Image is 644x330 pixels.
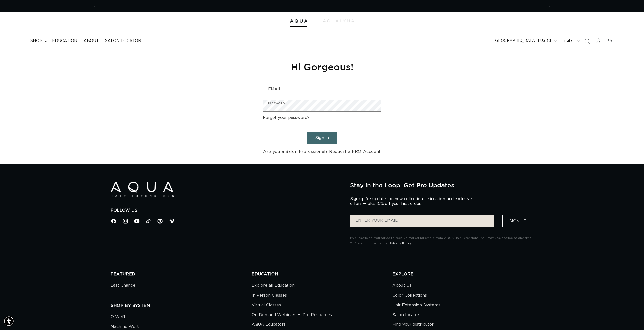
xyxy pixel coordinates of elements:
[252,272,392,277] h2: EDUCATION
[562,38,575,44] span: English
[30,38,42,44] span: shop
[252,291,287,300] a: In Person Classes
[263,61,381,73] h1: Hi Gorgeous!
[49,35,80,47] a: Education
[290,19,307,23] img: Aqua Hair Extensions
[544,1,555,11] button: Next announcement
[3,316,14,327] div: Accessibility Menu
[494,38,552,44] span: [GEOGRAPHIC_DATA] | USD $
[491,36,559,46] button: [GEOGRAPHIC_DATA] | USD $
[582,35,593,47] summary: Search
[105,38,141,44] span: Salon Locator
[392,272,533,277] h2: EXPLORE
[350,197,476,206] p: Sign up for updates on new collections, education, and exclusive offers — plus 10% off your first...
[252,300,281,310] a: Virtual Classes
[80,35,102,47] a: About
[52,38,77,44] span: Education
[350,215,494,227] input: ENTER YOUR EMAIL
[102,35,144,47] a: Salon Locator
[392,310,419,320] a: Salon locator
[111,282,135,291] a: Last Chance
[576,276,644,330] iframe: Chat Widget
[392,300,440,310] a: Hair Extension Systems
[111,303,252,308] h2: SHOP BY SYSTEM
[350,235,533,246] p: By subscribing, you agree to receive marketing emails from AQUA Hair Extensions. You may unsubscr...
[252,282,295,291] a: Explore all Education
[252,310,332,320] a: On-Demand Webinars + Pro Resources
[27,35,49,47] summary: shop
[263,148,381,155] a: Are you a Salon Professional? Request a PRO Account
[392,291,427,300] a: Color Collections
[390,242,412,245] a: Privacy Policy
[111,272,252,277] h2: FEATURED
[350,182,533,189] h2: Stay in the Loop, Get Pro Updates
[392,282,411,291] a: About Us
[111,208,343,213] h2: Follow Us
[323,19,354,22] img: aqualyna.com
[263,83,381,95] input: Email
[111,182,174,197] img: Aqua Hair Extensions
[392,320,434,329] a: Find your distributor
[89,1,100,11] button: Previous announcement
[502,215,533,227] button: Sign Up
[252,320,286,329] a: AQUA Educators
[559,36,582,46] button: English
[263,114,309,121] a: Forgot your password?
[111,313,126,322] a: Q Weft
[84,38,99,44] span: About
[307,132,337,144] button: Sign in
